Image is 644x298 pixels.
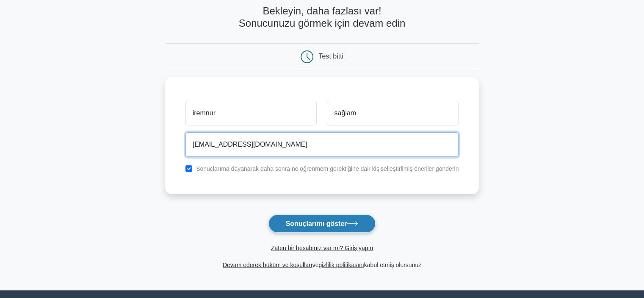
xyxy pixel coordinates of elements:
font: Sonucunuzu görmek için devam edin [239,17,406,29]
font: Test bitti [318,53,343,60]
input: Soy isim [327,101,459,125]
button: Sonuçlarımı göster [268,214,376,233]
input: İlk adı [185,101,317,125]
font: Bekleyin, daha fazlası var! [263,5,381,17]
font: kabul etmiş olursunuz [364,262,421,268]
input: E-posta [185,132,459,157]
font: Sonuçlarımı göster [286,220,347,227]
font: ve [312,262,319,268]
a: gizlilik politikasını [318,262,364,268]
a: Zaten bir hesabınız var mı? Giriş yapın [271,245,373,251]
font: Sonuçlarıma dayanarak daha sonra ne öğrenmem gerektiğine dair kişiselleştirilmiş öneriler gönderin [196,165,459,172]
a: Devam ederek hüküm ve koşulları [223,262,312,268]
